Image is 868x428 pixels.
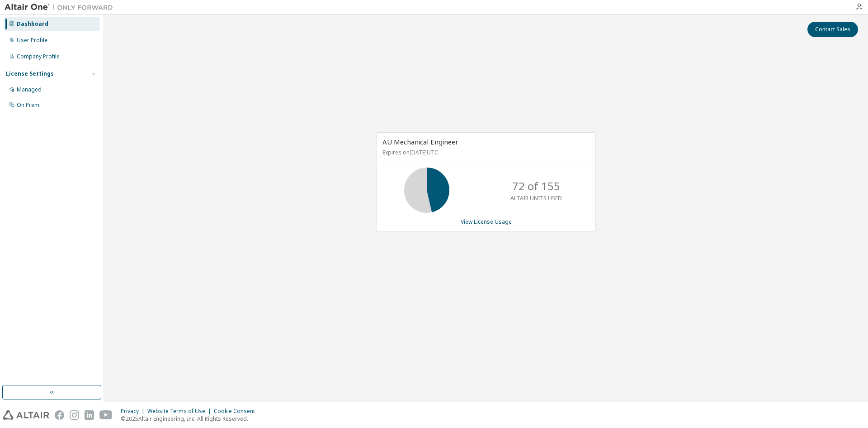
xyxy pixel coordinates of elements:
div: User Profile [17,37,47,44]
span: AU Mechanical Engineer [382,137,458,146]
img: facebook.svg [55,410,64,420]
div: Managed [17,86,42,93]
img: instagram.svg [70,410,79,420]
div: Website Terms of Use [147,408,214,415]
img: youtube.svg [99,410,113,420]
p: Expires on [DATE] UTC [382,149,588,156]
div: Cookie Consent [214,408,260,415]
img: linkedin.svg [85,410,94,420]
a: View License Usage [461,218,512,226]
div: On Prem [17,101,39,109]
div: Company Profile [17,53,60,60]
p: 72 of 155 [512,178,560,194]
img: Altair One [5,3,118,12]
div: Dashboard [17,20,48,28]
p: ALTAIR UNITS USED [510,194,562,202]
img: altair_logo.svg [3,410,49,420]
p: © 2025 Altair Engineering, Inc. All Rights Reserved. [121,415,260,423]
button: Contact Sales [807,22,858,37]
div: License Settings [6,70,54,77]
div: Privacy [121,408,147,415]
